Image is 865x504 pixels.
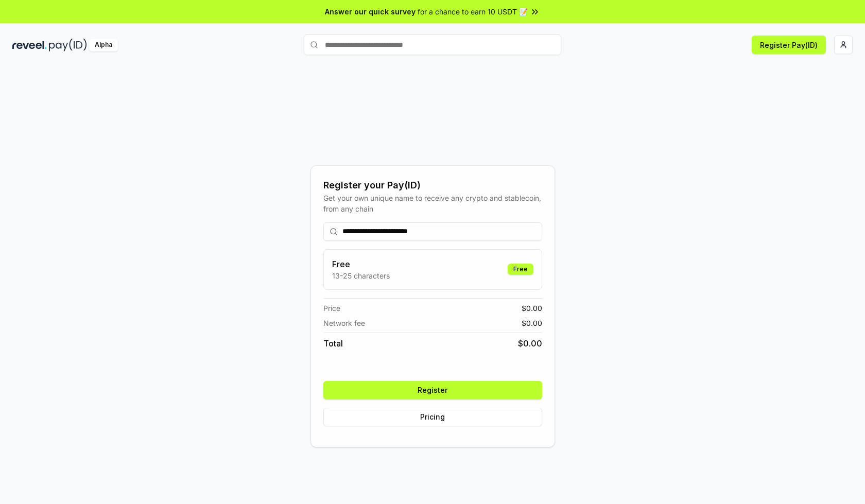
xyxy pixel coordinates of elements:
span: $ 0.00 [518,337,542,350]
span: Price [323,303,340,314]
div: Get your own unique name to receive any crypto and stablecoin, from any chain [323,193,542,214]
p: 13-25 characters [332,270,390,281]
h3: Free [332,258,390,270]
span: $ 0.00 [522,303,542,314]
button: Register [323,381,542,399]
button: Register Pay(ID) [752,36,826,54]
div: Alpha [89,39,118,51]
span: for a chance to earn 10 USDT 📝 [418,6,528,17]
button: Pricing [323,408,542,426]
img: pay_id [49,39,87,51]
span: $ 0.00 [522,318,542,328]
span: Network fee [323,318,365,328]
img: reveel_dark [12,39,47,51]
span: Total [323,337,343,350]
span: Answer our quick survey [325,6,416,17]
div: Free [508,264,533,275]
div: Register your Pay(ID) [323,178,542,193]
